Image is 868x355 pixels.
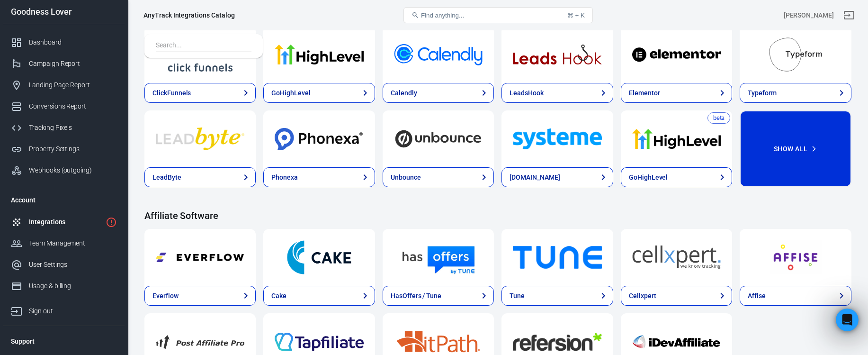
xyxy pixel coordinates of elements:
[510,88,544,98] div: LeadsHook
[3,117,125,138] a: Tracking Pixels
[621,110,732,167] a: GoHighLevel
[29,144,117,154] div: Property Settings
[621,167,732,187] a: GoHighLevel
[29,165,117,175] div: Webhooks (outgoing)
[3,297,125,322] a: Sign out
[3,275,125,297] a: Usage & billing
[510,291,525,301] div: Tune
[740,26,851,83] a: Typeform
[275,122,363,156] img: Phonexa
[501,167,613,187] a: [DOMAIN_NAME]
[29,260,117,270] div: User Settings
[29,123,117,133] div: Tracking Pixels
[29,281,117,291] div: Usage & billing
[383,286,494,306] a: HasOffers / Tune
[740,83,851,103] a: Typeform
[391,173,421,182] div: Unbounce
[501,286,613,306] a: Tune
[29,80,117,90] div: Landing Page Report
[394,37,483,72] img: Calendly
[501,83,613,103] a: LeadsHook
[3,233,125,254] a: Team Management
[271,88,310,98] div: GoHighLevel
[421,12,464,19] span: Find anything...
[740,110,851,187] button: Show All
[3,53,125,74] a: Campaign Report
[144,26,256,83] a: ClickFunnels
[748,88,777,98] div: Typeform
[748,291,766,301] div: Affise
[632,37,721,72] img: Elementor
[275,37,363,72] img: GoHighLevel
[567,12,585,19] div: ⌘ + K
[144,229,256,286] a: Everflow
[394,240,483,274] img: HasOffers / Tune
[152,88,191,98] div: ClickFunnels
[621,26,732,83] a: Elementor
[383,167,494,187] a: Unbounce
[513,37,601,72] img: LeadsHook
[263,167,375,187] a: Phonexa
[263,286,375,306] a: Cake
[152,291,179,301] div: Everflow
[3,160,125,181] a: Webhooks (outgoing)
[501,110,613,167] a: Systeme.io
[271,291,286,301] div: Cake
[106,217,117,228] svg: 1 networks not verified yet
[629,291,656,301] div: Cellxpert
[263,229,375,286] a: Cake
[263,110,375,167] a: Phonexa
[29,101,117,111] div: Conversions Report
[143,10,235,20] div: AnyTrack Integrations Catalog
[383,26,494,83] a: Calendly
[144,210,851,221] h4: Affiliate Software
[144,167,256,187] a: LeadByte
[403,7,593,23] button: Find anything...⌘ + K
[394,122,483,156] img: Unbounce
[740,286,851,306] a: Affise
[629,173,668,182] div: GoHighLevel
[3,189,125,211] li: Account
[144,286,256,306] a: Everflow
[29,37,117,47] div: Dashboard
[513,122,601,156] img: Systeme.io
[29,217,102,227] div: Integrations
[383,229,494,286] a: HasOffers / Tune
[144,110,256,167] a: LeadByte
[3,8,125,16] div: Goodness Lover
[621,286,732,306] a: Cellxpert
[784,10,834,20] div: Account id: m2kaqM7f
[391,291,441,301] div: HasOffers / Tune
[501,26,613,83] a: LeadsHook
[144,83,256,103] a: ClickFunnels
[152,173,181,182] div: LeadByte
[838,4,860,27] a: Sign out
[501,229,613,286] a: Tune
[271,173,298,182] div: Phonexa
[629,88,660,98] div: Elementor
[740,229,851,286] a: Affise
[751,37,840,72] img: Typeform
[3,96,125,117] a: Conversions Report
[383,110,494,167] a: Unbounce
[632,122,721,156] img: GoHighLevel
[510,173,560,182] div: [DOMAIN_NAME]
[836,309,859,331] iframe: Intercom live chat
[3,74,125,96] a: Landing Page Report
[263,83,375,103] a: GoHighLevel
[263,26,375,83] a: GoHighLevel
[3,138,125,160] a: Property Settings
[3,330,125,353] li: Support
[383,83,494,103] a: Calendly
[29,238,117,248] div: Team Management
[751,240,840,274] img: Affise
[29,59,117,69] div: Campaign Report
[275,240,363,274] img: Cake
[513,240,601,274] img: Tune
[156,240,244,274] img: Everflow
[3,254,125,275] a: User Settings
[621,229,732,286] a: Cellxpert
[29,306,117,316] div: Sign out
[632,240,721,274] img: Cellxpert
[3,211,125,233] a: Integrations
